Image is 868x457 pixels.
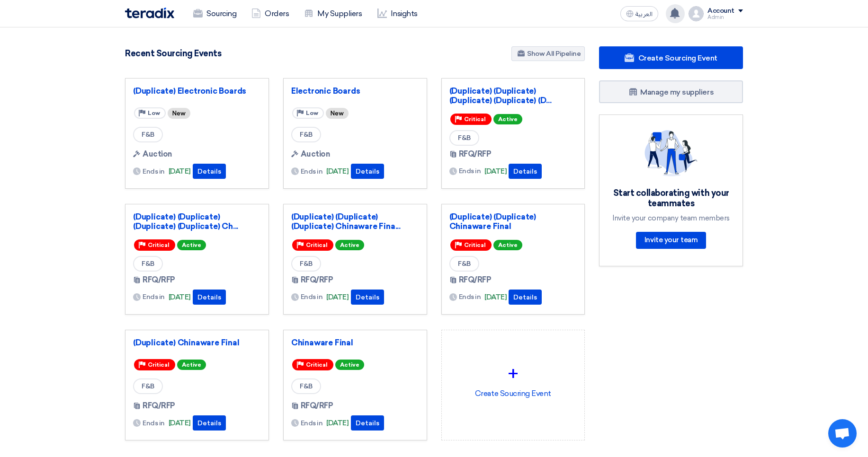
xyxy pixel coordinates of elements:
[169,292,191,303] span: [DATE]
[636,232,706,249] a: Invite your team
[148,361,170,368] span: Critical
[509,290,542,305] button: Details
[143,274,175,286] span: RFQ/RFP
[599,80,743,103] a: Manage my suppliers
[484,292,507,303] span: [DATE]
[493,114,522,124] span: Active
[689,6,704,21] img: profile_test.png
[291,86,419,96] a: Electronic Boards
[326,166,349,177] span: [DATE]
[335,240,364,250] span: Active
[493,240,522,250] span: Active
[459,149,492,160] span: RFQ/RFP
[186,3,244,24] a: Sourcing
[459,274,492,286] span: RFQ/RFP
[326,292,349,303] span: [DATE]
[464,242,486,248] span: Critical
[449,256,479,272] span: F&B
[148,110,160,116] span: Low
[244,3,296,24] a: Orders
[133,86,261,96] a: (Duplicate) Electronic Boards
[133,256,163,272] span: F&B
[326,108,349,119] div: New
[351,415,384,431] button: Details
[291,338,419,347] a: Chinaware Final
[828,419,857,448] a: Open chat
[143,400,175,412] span: RFQ/RFP
[351,290,384,305] button: Details
[509,164,542,179] button: Details
[306,361,328,368] span: Critical
[296,3,369,24] a: My Suppliers
[193,415,226,431] button: Details
[620,6,658,21] button: العربية
[133,212,261,231] a: (Duplicate) (Duplicate) (Duplicate) (Duplicate) Ch...
[611,214,731,222] div: Invite your company team members
[644,130,698,176] img: invite_your_team.svg
[449,338,577,421] div: Create Soucring Event
[193,290,226,305] button: Details
[326,418,349,429] span: [DATE]
[133,378,163,394] span: F&B
[306,242,328,248] span: Critical
[306,110,318,116] span: Low
[291,127,321,142] span: F&B
[459,166,481,176] span: Ends in
[449,86,577,105] a: (Duplicate) (Duplicate) (Duplicate) (Duplicate) (D...
[291,256,321,272] span: F&B
[301,292,323,302] span: Ends in
[177,360,206,370] span: Active
[169,166,191,177] span: [DATE]
[484,166,507,177] span: [DATE]
[193,164,226,179] button: Details
[301,418,323,428] span: Ends in
[301,149,330,160] span: Auction
[169,418,191,429] span: [DATE]
[449,360,577,388] div: +
[449,212,577,231] a: (Duplicate) (Duplicate) Chinaware Final
[143,292,165,302] span: Ends in
[449,130,479,146] span: F&B
[143,418,165,428] span: Ends in
[291,212,419,231] a: (Duplicate) (Duplicate) (Duplicate) Chinaware Fina...
[301,167,323,176] span: Ends in
[143,149,172,160] span: Auction
[301,274,333,286] span: RFQ/RFP
[707,15,743,20] div: Admin
[351,164,384,179] button: Details
[707,7,734,15] div: Account
[148,242,170,248] span: Critical
[464,116,486,123] span: Critical
[335,360,364,370] span: Active
[133,338,261,347] a: (Duplicate) Chinaware Final
[168,108,190,119] div: New
[133,127,163,142] span: F&B
[370,3,425,24] a: Insights
[511,46,585,61] a: Show All Pipeline
[125,48,221,59] h4: Recent Sourcing Events
[638,53,717,62] span: Create Sourcing Event
[125,8,174,18] img: Teradix logo
[177,240,206,250] span: Active
[635,11,653,18] span: العربية
[143,167,165,176] span: Ends in
[459,292,481,302] span: Ends in
[611,188,731,209] div: Start collaborating with your teammates
[301,400,333,412] span: RFQ/RFP
[291,378,321,394] span: F&B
